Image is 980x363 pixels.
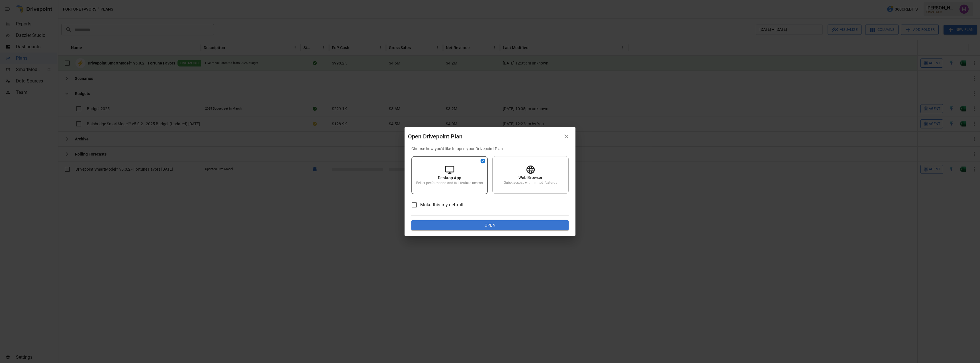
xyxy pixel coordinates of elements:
[411,220,569,231] button: Open
[518,175,543,180] p: Web Browser
[438,175,461,181] p: Desktop App
[420,201,464,208] span: Make this my default
[504,180,557,185] p: Quick access with limited features
[408,132,561,141] div: Open Drivepoint Plan
[411,146,569,152] p: Choose how you'd like to open your Drivepoint Plan
[416,181,483,185] p: Better performance and full feature access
